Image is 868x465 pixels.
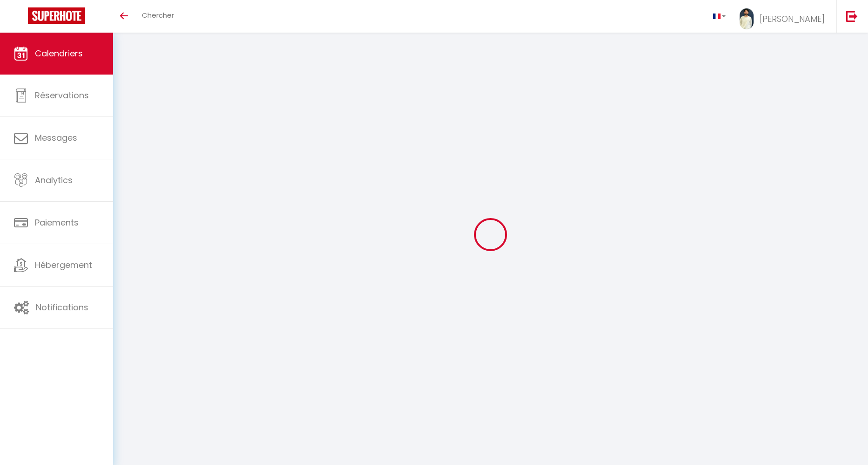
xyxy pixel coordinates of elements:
[760,13,825,25] span: [PERSON_NAME]
[846,10,858,22] img: logout
[35,132,77,144] span: Messages
[28,7,85,24] img: Super Booking
[35,48,83,59] span: Calendriers
[35,259,92,271] span: Hébergement
[740,8,754,29] img: ...
[35,89,89,101] span: Réservations
[35,217,79,228] span: Paiements
[35,174,73,186] span: Analytics
[142,10,174,20] span: Chercher
[36,301,88,313] span: Notifications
